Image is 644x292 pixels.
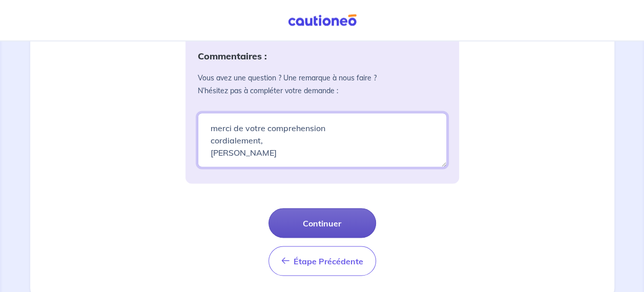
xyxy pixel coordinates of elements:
button: Étape Précédente [268,246,376,276]
span: Étape Précédente [294,256,363,266]
strong: Commentaires : [198,50,267,62]
textarea: Bonjour, je vous transmets ceci a mon retour a mon domicile [DATE] soir je suis sincerement desol... [198,113,447,167]
img: Cautioneo [284,14,361,27]
button: Continuer [268,208,376,238]
p: Vous avez une question ? Une remarque à nous faire ? N’hésitez pas à compléter votre demande : [198,72,447,96]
